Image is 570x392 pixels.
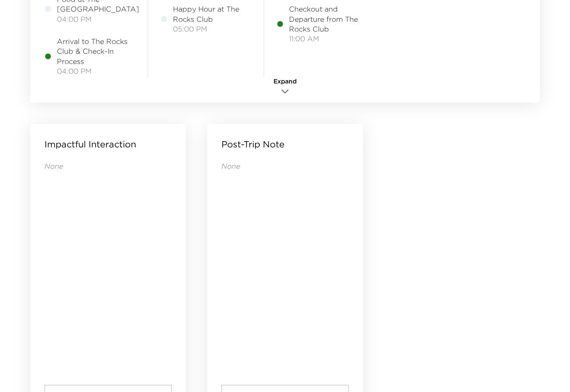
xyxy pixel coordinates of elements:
span: 04:00 PM [57,66,135,76]
p: None [44,161,172,171]
p: None [221,161,349,171]
span: Happy Hour at The Rocks Club [173,4,251,24]
span: 11:00 AM [289,34,367,44]
p: Impactful Interaction [44,138,136,150]
p: Post-Trip Note [221,138,285,150]
span: Arrival to The Rocks Club & Check-In Process [57,36,135,66]
span: 05:00 PM [173,24,251,34]
span: Checkout and Departure from The Rocks Club [289,4,367,34]
button: Expand [263,77,307,98]
span: Expand [273,77,297,86]
span: 04:00 PM [57,14,139,24]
